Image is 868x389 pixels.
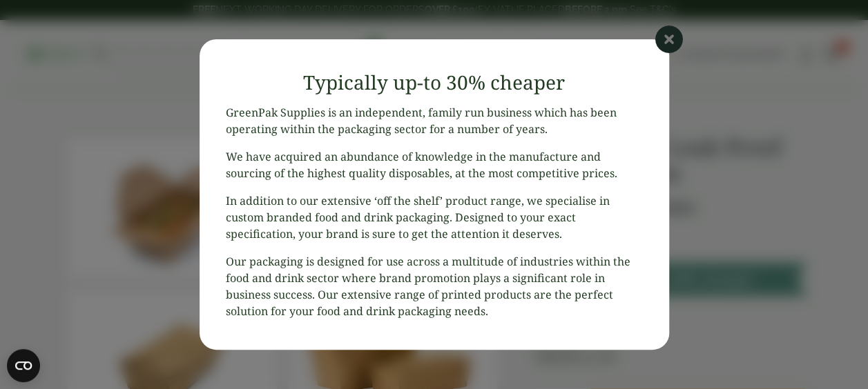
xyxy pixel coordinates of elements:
[226,71,643,94] h3: Typically up-to 30% cheaper
[226,253,643,319] p: Our packaging is designed for use across a multitude of industries within the food and drink sect...
[226,148,643,181] p: We have acquired an abundance of knowledge in the manufacture and sourcing of the highest quality...
[226,104,643,137] p: GreenPak Supplies is an independent, family run business which has been operating within the pack...
[7,349,40,382] button: Open CMP widget
[226,192,643,242] p: In addition to our extensive ‘off the shelf’ product range, we specialise in custom branded food ...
